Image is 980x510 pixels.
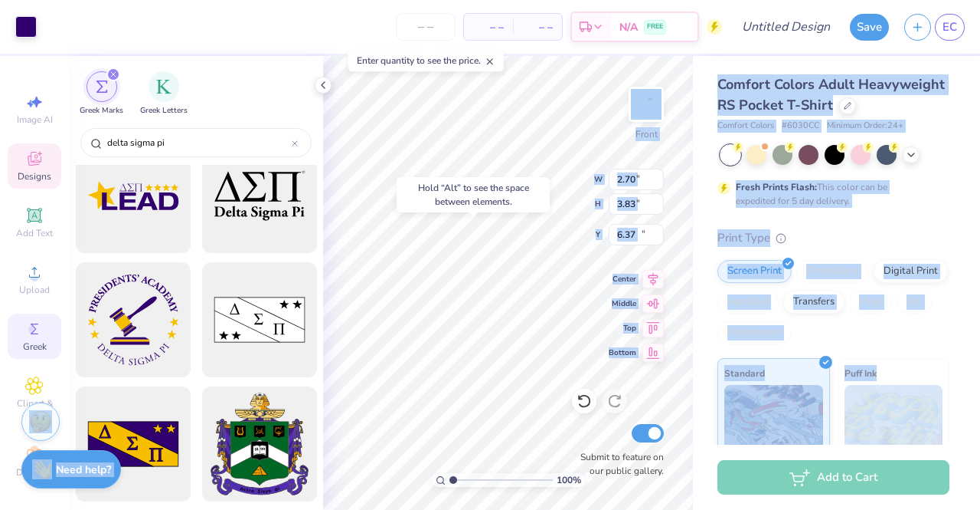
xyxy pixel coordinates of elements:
[827,120,903,133] span: Minimum Order: 24 +
[717,229,949,247] div: Print Type
[635,127,658,141] div: Front
[850,14,889,41] button: Save
[80,71,123,117] button: filter button
[609,323,636,334] span: Top
[522,19,553,35] span: – –
[631,89,661,120] img: Front
[736,180,924,208] div: This color can be expedited for 5 day delivery.
[396,13,456,41] input: – –
[140,105,188,117] span: Greek Letters
[717,120,774,133] span: Comfort Colors
[609,298,636,309] span: Middle
[140,71,188,117] div: filter for Greek Letters
[16,227,53,239] span: Add Text
[106,135,292,150] input: Try "Alpha"
[647,21,663,32] span: FREE
[19,284,50,296] span: Upload
[140,71,188,117] button: filter button
[782,120,819,133] span: # 6030CC
[8,397,61,422] span: Clipart & logos
[609,274,636,285] span: Center
[619,19,638,35] span: N/A
[849,291,892,314] div: Vinyl
[156,79,171,94] img: Greek Letters Image
[783,291,844,314] div: Transfers
[397,177,550,212] div: Hold “Alt” to see the space between elements.
[724,365,765,381] span: Standard
[717,321,792,344] div: Rhinestones
[897,291,933,314] div: Foil
[730,12,842,42] input: Untitled Design
[717,291,779,314] div: Applique
[724,385,823,462] img: Standard
[80,105,123,117] span: Greek Marks
[80,71,123,117] div: filter for Greek Marks
[18,170,51,183] span: Designs
[56,462,111,477] strong: Need help?
[17,114,53,126] span: Image AI
[16,466,53,479] span: Decorate
[844,365,877,381] span: Puff Ink
[874,260,948,283] div: Digital Print
[572,450,664,478] label: Submit to feature on our public gallery.
[473,19,504,35] span: – –
[96,81,108,93] img: Greek Marks Image
[736,181,817,193] strong: Fresh Prints Flash:
[796,260,869,283] div: Embroidery
[935,14,965,41] a: EC
[717,260,792,283] div: Screen Print
[844,385,943,462] img: Puff Ink
[348,50,504,71] div: Enter quantity to see the price.
[717,75,945,114] span: Comfort Colors Adult Heavyweight RS Pocket T-Shirt
[23,341,47,353] span: Greek
[609,347,636,358] span: Bottom
[557,473,581,487] span: 100 %
[942,18,957,36] span: EC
